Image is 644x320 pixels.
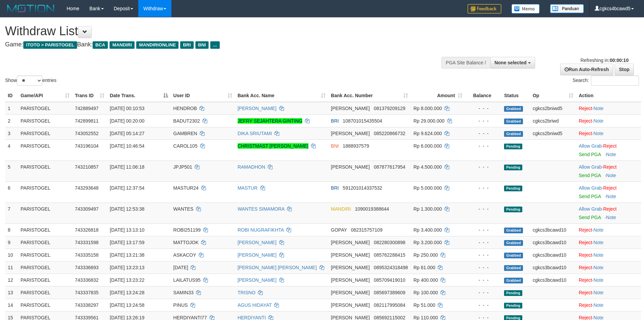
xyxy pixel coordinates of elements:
span: 743210857 [75,164,99,170]
span: None selected [495,60,527,65]
span: LAILATUS95 [173,277,201,283]
span: 743052552 [75,131,99,136]
div: - - - [468,302,499,308]
th: Bank Acc. Name: activate to sort column ascending [235,89,328,102]
a: Note [606,194,616,199]
a: Reject [603,206,617,212]
span: 743326818 [75,227,99,233]
th: Balance [465,89,501,102]
td: · [576,249,641,261]
a: Note [593,118,603,124]
th: User ID: activate to sort column ascending [171,89,235,102]
td: PARISTOGEL [18,299,72,311]
span: GOPAY [331,227,347,233]
td: 7 [5,202,18,223]
td: 10 [5,249,18,261]
a: Reject [603,143,617,149]
td: PARISTOGEL [18,202,72,223]
td: · [576,274,641,286]
span: Rp 3.400.000 [413,227,442,233]
td: PARISTOGEL [18,127,72,140]
span: PINUS [173,302,188,308]
span: Copy 1090019388644 to clipboard [355,206,389,212]
a: JEFRY SEJAHTERA GINTING [238,118,303,124]
span: JPJP501 [173,164,192,170]
span: [DATE] 12:53:38 [110,206,144,212]
span: [DATE] 00:10:53 [110,106,144,111]
span: Copy 085220866732 to clipboard [374,131,405,136]
span: MANDIRI [331,206,351,212]
h4: Game: Bank: [5,41,423,48]
span: [DATE] 13:17:59 [110,240,144,245]
span: Copy 0895324318498 to clipboard [374,265,408,270]
th: Bank Acc. Number: activate to sort column ascending [328,89,411,102]
span: · [579,164,603,170]
a: Send PGA [579,173,601,178]
span: Rp 3.200.000 [413,240,442,245]
span: 743336832 [75,277,99,283]
span: 743196104 [75,143,99,149]
th: ID [5,89,18,102]
span: [PERSON_NAME] [331,277,370,283]
a: Note [593,131,603,136]
td: · [576,223,641,236]
a: Send PGA [579,194,601,199]
a: Reject [579,227,592,233]
span: Grabbed [504,131,523,137]
span: 743331598 [75,240,99,245]
a: Stop [615,64,634,75]
span: [DATE] 10:46:54 [110,143,144,149]
div: PGA Site Balance / [442,57,490,68]
span: MASTUR24 [173,185,199,191]
td: 6 [5,182,18,202]
td: cgkcs3bcawd10 [530,274,576,286]
span: BNI [331,143,339,149]
span: · [579,206,603,212]
span: Rp 400.000 [413,277,438,283]
a: Reject [579,302,592,308]
td: PARISTOGEL [18,223,72,236]
span: Grabbed [504,278,523,283]
span: 743338297 [75,302,99,308]
span: [PERSON_NAME] [331,131,370,136]
td: PARISTOGEL [18,140,72,161]
div: - - - [468,277,499,283]
span: Rp 5.000.000 [413,185,442,191]
a: Note [606,152,616,157]
span: Pending [504,303,522,308]
a: Note [606,173,616,178]
a: Note [593,302,603,308]
input: Search: [591,76,639,86]
td: PARISTOGEL [18,286,72,299]
td: 1 [5,102,18,115]
a: ROBI NUGRAFIKHTA [238,227,284,233]
a: Reject [579,106,592,111]
span: Rp 8.000.000 [413,106,442,111]
td: · [576,299,641,311]
span: [DATE] 13:23:22 [110,277,144,283]
span: [PERSON_NAME] [331,290,370,295]
td: 11 [5,261,18,274]
th: Amount: activate to sort column ascending [411,89,465,102]
td: PARISTOGEL [18,161,72,182]
span: Copy 087877617954 to clipboard [374,164,405,170]
a: Note [593,290,603,295]
span: BCA [93,41,108,49]
div: - - - [468,185,499,191]
div: - - - [468,118,499,124]
span: HENDROB [173,106,197,111]
span: · [579,185,603,191]
span: Copy 082280300898 to clipboard [374,240,405,245]
span: [DATE] 13:23:13 [110,265,144,270]
span: Pending [504,290,522,296]
div: - - - [468,252,499,258]
span: Copy 081379209129 to clipboard [374,106,405,111]
a: Reject [579,277,592,283]
td: PARISTOGEL [18,182,72,202]
label: Search: [573,76,639,86]
a: [PERSON_NAME] [238,277,277,283]
a: AGUS HIDAYAT [238,302,272,308]
span: BRI [331,185,339,191]
a: Allow Grab [579,206,602,212]
span: Pending [504,165,522,170]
